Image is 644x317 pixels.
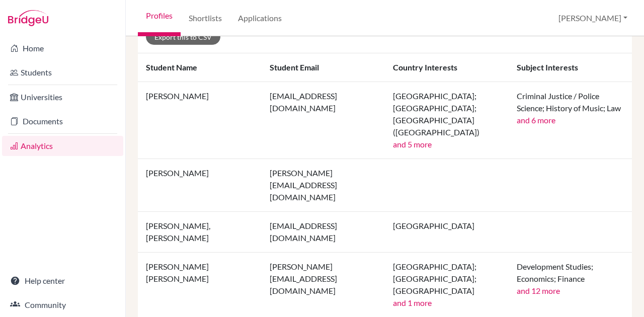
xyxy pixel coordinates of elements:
[2,271,123,291] a: Help center
[2,38,123,58] a: Home
[2,111,123,131] a: Documents
[262,53,385,82] th: Student email
[393,138,432,150] button: and 5 more
[509,53,632,82] th: Subject interests
[385,212,509,253] td: [GEOGRAPHIC_DATA]
[2,136,123,156] a: Analytics
[262,159,385,212] td: [PERSON_NAME][EMAIL_ADDRESS][DOMAIN_NAME]
[554,9,632,28] button: [PERSON_NAME]
[509,82,632,159] td: Criminal Justice / Police Science; History of Music; Law
[8,10,48,26] img: Bridge-U
[138,159,262,212] td: [PERSON_NAME]
[385,82,509,159] td: [GEOGRAPHIC_DATA]; [GEOGRAPHIC_DATA]; [GEOGRAPHIC_DATA] ([GEOGRAPHIC_DATA])
[517,285,560,297] button: and 12 more
[262,212,385,253] td: [EMAIL_ADDRESS][DOMAIN_NAME]
[2,87,123,107] a: Universities
[2,62,123,83] a: Students
[385,53,509,82] th: Country interests
[138,82,262,159] td: [PERSON_NAME]
[517,114,555,126] button: and 6 more
[138,212,262,253] td: [PERSON_NAME], [PERSON_NAME]
[138,53,262,82] th: Student name
[146,29,220,45] a: Export this to CSV
[262,82,385,159] td: [EMAIL_ADDRESS][DOMAIN_NAME]
[393,297,432,309] button: and 1 more
[2,295,123,315] a: Community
